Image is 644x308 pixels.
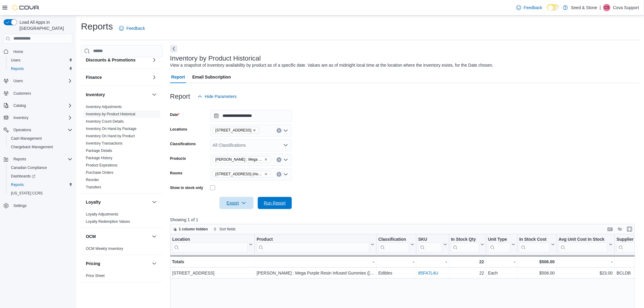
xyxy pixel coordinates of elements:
button: Cash Management [6,134,75,143]
div: - [488,258,515,265]
button: Catalog [11,102,28,109]
p: Showing 1 of 1 [170,217,640,223]
a: Feedback [514,2,545,14]
span: Inventory On Hand by Package [86,126,137,131]
div: In Stock Qty [451,236,479,252]
button: Keyboard shortcuts [607,226,614,233]
button: Reports [1,155,75,163]
span: Dashboards [11,174,35,179]
button: Settings [1,201,75,210]
span: Inventory by Product Historical [86,112,135,117]
div: Unit Type [488,236,510,242]
button: In Stock Qty [451,236,484,252]
div: Supplier [617,236,638,242]
button: Clear input [277,172,282,177]
a: Customers [11,90,33,97]
div: - [378,258,414,265]
div: 22 [451,258,484,265]
h3: Products [86,288,104,294]
span: Inventory Adjustments [86,104,122,109]
button: Open list of options [283,143,288,148]
span: Report [171,71,185,83]
button: Users [11,77,25,85]
div: Inventory [81,103,163,193]
button: Operations [11,126,34,134]
span: 590 Old Hope Princeton Way (Hope) [213,127,259,134]
button: 1 column hidden [170,226,210,233]
div: - [617,258,643,265]
a: Reports [9,65,26,72]
div: BCLDB [617,269,643,277]
button: Clear input [277,157,282,162]
h3: Inventory by Product Historical [170,55,261,62]
div: View a snapshot of inventory availability by product as of a specific date. Values are as of midn... [170,62,494,68]
div: Product [257,236,369,242]
div: Pricing [81,272,163,282]
span: Settings [13,203,26,208]
label: Products [170,156,186,161]
button: Remove 590 Old Hope Princeton Way (Hope) from selection in this group [253,128,256,132]
h3: Discounts & Promotions [86,57,135,63]
a: Purchase Orders [86,170,114,175]
button: Enter fullscreen [626,226,633,233]
span: 590 Old Hope Princeton Way (Hope) - Back Room [213,171,271,177]
h3: Inventory [86,92,105,98]
button: Canadian Compliance [6,163,75,172]
button: Inventory [86,92,149,98]
div: In Stock Cost [519,236,550,252]
button: Discounts & Promotions [151,56,158,64]
a: OCM Weekly Inventory [86,247,123,251]
label: Date [170,112,180,117]
span: Cash Management [9,135,72,142]
span: Inventory On Hand by Product [86,134,135,138]
a: Inventory Count Details [86,119,124,124]
a: Users [9,57,23,64]
span: Reports [9,181,72,188]
span: Email Subscription [192,71,231,83]
button: Supplier [617,236,643,252]
label: Locations [170,127,187,132]
div: [STREET_ADDRESS] [172,269,253,277]
button: Operations [1,126,75,134]
button: Products [86,288,149,294]
span: [PERSON_NAME] : Mega Purple Resin Infused Gummies ([MEDICAL_DATA] Pop) (10x4g) [215,156,263,163]
a: Feedback [117,22,147,34]
span: Washington CCRS [9,190,72,197]
span: [STREET_ADDRESS] (Hope) - Back Room [215,171,263,177]
span: Feedback [126,25,145,31]
button: Product [257,236,374,252]
div: Totals [172,258,253,265]
span: [US_STATE] CCRS [11,191,43,196]
button: Open list of options [283,157,288,162]
span: Run Report [264,200,286,206]
button: Finance [86,74,149,80]
a: Inventory Transactions [86,141,123,145]
a: [US_STATE] CCRS [9,190,45,197]
button: Pricing [151,260,158,267]
a: Inventory Adjustments [86,105,122,109]
div: Each [488,269,515,277]
label: Show in stock only [170,185,203,190]
div: Loyalty [81,211,163,228]
span: Inventory [13,115,28,120]
div: Classification [378,236,409,242]
span: Cash Management [11,136,42,141]
button: Inventory [151,91,158,98]
button: Clear input [277,128,282,133]
span: Sort fields [219,227,236,232]
div: OCM [81,245,163,255]
a: Dashboards [9,173,38,180]
span: Load All Apps in [GEOGRAPHIC_DATA] [17,19,72,31]
button: Hide Parameters [195,90,239,103]
div: In Stock Cost [519,236,550,242]
a: Dashboards [6,172,75,180]
button: Export [219,197,254,209]
button: Loyalty [86,199,149,205]
button: Location [172,236,253,252]
span: Operations [13,128,31,132]
span: Product Expirations [86,163,117,168]
button: Reports [11,156,29,163]
span: Chargeback Management [11,145,53,149]
button: Loyalty [151,198,158,206]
